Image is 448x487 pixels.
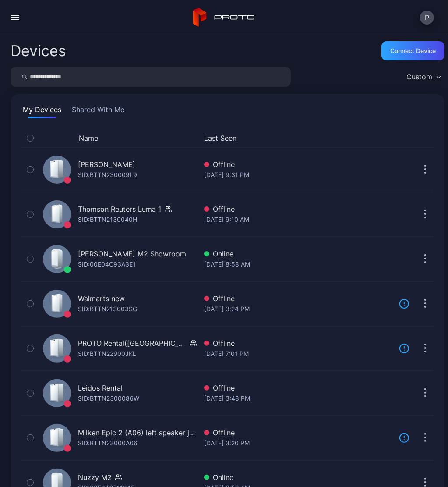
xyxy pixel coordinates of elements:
div: [DATE] 7:01 PM [204,348,392,359]
div: [DATE] 9:31 PM [204,170,392,180]
div: SID: BTTN213003SG [78,304,137,314]
div: Leidos Rental [78,383,123,393]
div: [DATE] 3:48 PM [204,393,392,404]
div: Milken Epic 2 (A06) left speaker just went out 5/1. Use for External speaker. [78,427,197,438]
button: Name [79,133,98,143]
div: SID: 00E04C93A3E1 [78,259,136,270]
div: PROTO Rental([GEOGRAPHIC_DATA]) [78,338,187,348]
div: Update Device [395,133,406,143]
div: Thomson Reuters Luma 1 [78,204,161,214]
div: [DATE] 9:10 AM [204,214,392,225]
div: Options [416,133,434,143]
div: SID: BTTN2130040H [78,214,137,225]
div: Walmarts new [78,293,125,304]
div: Offline [204,338,392,348]
div: SID: BTTN23000A06 [78,438,138,448]
div: Offline [204,383,392,393]
button: Custom [402,67,444,87]
div: SID: BTTN22900JKL [78,348,136,359]
div: Custom [406,72,432,81]
div: Online [204,472,392,483]
button: Connect device [381,41,444,60]
div: SID: BTTN2300086W [78,393,139,404]
div: [DATE] 3:20 PM [204,438,392,448]
div: SID: BTTN230009L9 [78,170,137,180]
div: Nuzzy M2 [78,472,112,483]
div: [PERSON_NAME] M2 Showroom [78,249,186,259]
div: [DATE] 3:24 PM [204,304,392,314]
div: Offline [204,204,392,214]
div: [PERSON_NAME] [78,159,135,170]
div: Offline [204,159,392,170]
div: Connect device [390,47,436,54]
button: P [420,11,434,25]
div: Offline [204,427,392,438]
button: Shared With Me [70,104,126,118]
button: Last Seen [204,133,388,143]
div: Online [204,249,392,259]
div: Offline [204,293,392,304]
h2: Devices [11,43,66,59]
div: [DATE] 8:58 AM [204,259,392,270]
button: My Devices [21,104,63,118]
